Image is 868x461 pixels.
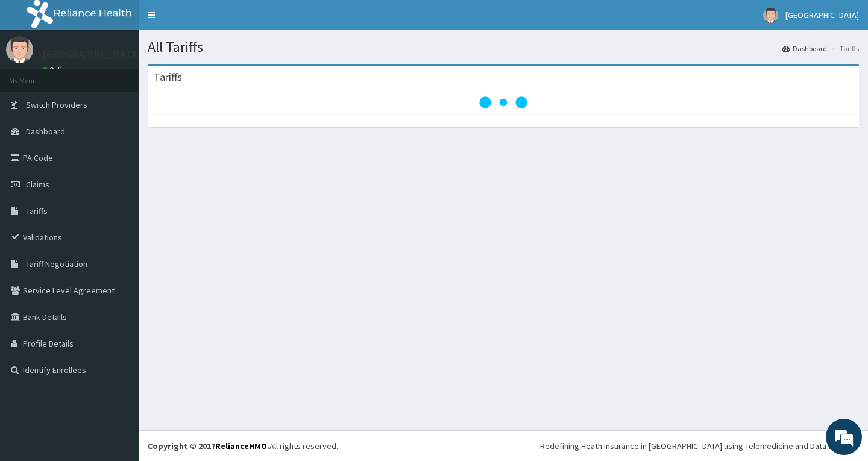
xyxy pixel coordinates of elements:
strong: Copyright © 2017 . [148,441,269,451]
h3: Tariffs [154,72,182,83]
li: Tariffs [828,43,859,54]
p: [GEOGRAPHIC_DATA] [42,49,142,60]
span: [GEOGRAPHIC_DATA] [785,10,859,20]
span: Switch Providers [26,99,87,110]
span: Tariffs [26,205,48,216]
a: Dashboard [782,43,827,54]
img: User Image [763,8,778,23]
span: Tariff Negotiation [26,259,87,269]
footer: All rights reserved. [139,430,868,461]
a: Online [42,66,71,74]
div: Redefining Heath Insurance in [GEOGRAPHIC_DATA] using Telemedicine and Data Science! [540,440,859,452]
a: RelianceHMO [215,441,267,451]
span: Dashboard [26,126,65,137]
span: Claims [26,179,49,190]
img: User Image [6,36,33,63]
svg: audio-loading [479,78,527,127]
h1: All Tariffs [148,39,859,55]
